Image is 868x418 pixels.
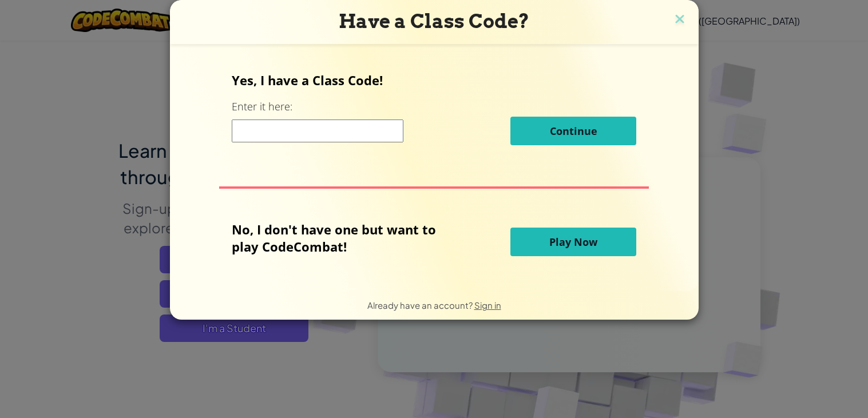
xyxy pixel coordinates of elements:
[232,99,292,114] label: Enter it here:
[550,124,597,138] span: Continue
[549,235,597,249] span: Play Now
[672,11,687,29] img: close icon
[474,300,501,310] a: Sign in
[510,228,636,256] button: Play Now
[232,221,453,255] p: No, I don't have one but want to play CodeCombat!
[510,117,636,145] button: Continue
[367,300,474,310] span: Already have an account?
[232,71,636,89] p: Yes, I have a Class Code!
[339,10,529,33] span: Have a Class Code?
